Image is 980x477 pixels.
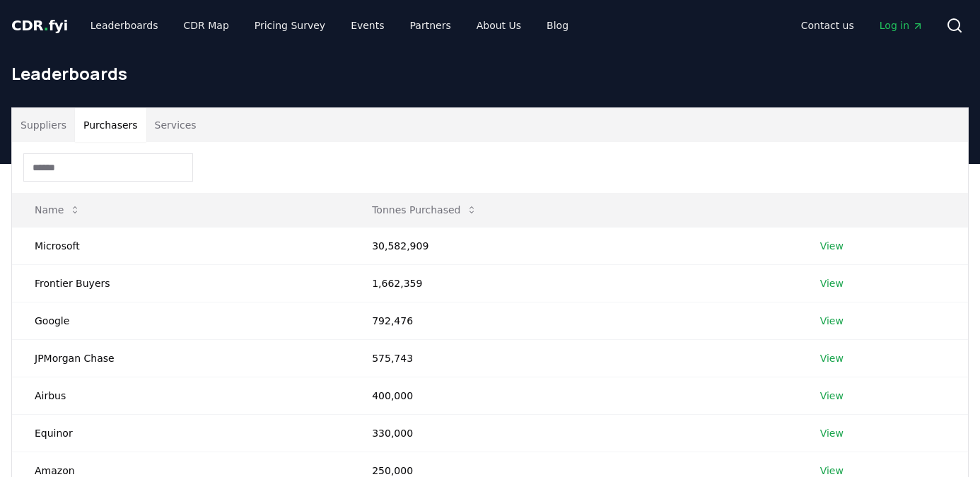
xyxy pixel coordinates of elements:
span: . [44,17,49,34]
button: Tonnes Purchased [361,196,489,224]
h1: Leaderboards [11,62,969,85]
a: View [820,389,844,403]
span: CDR fyi [11,17,68,34]
a: CDR.fyi [11,16,68,35]
td: 330,000 [349,414,798,452]
a: Pricing Survey [243,13,337,38]
button: Name [23,196,92,224]
td: 792,476 [349,302,798,339]
a: CDR Map [173,13,240,38]
td: JPMorgan Chase [12,339,349,377]
span: Log in [880,18,923,33]
a: Leaderboards [79,13,170,38]
button: Suppliers [12,108,75,142]
td: Frontier Buyers [12,264,349,302]
td: Microsoft [12,227,349,264]
td: Equinor [12,414,349,452]
td: 575,743 [349,339,798,377]
a: View [820,276,844,290]
button: Services [146,108,205,142]
nav: Main [79,13,580,38]
a: View [820,314,844,328]
td: Google [12,302,349,339]
a: Blog [535,13,580,38]
a: View [820,239,844,253]
td: 30,582,909 [349,227,798,264]
a: View [820,426,844,440]
a: Contact us [790,13,865,38]
td: Airbus [12,377,349,414]
a: Log in [868,13,935,38]
a: View [820,351,844,365]
nav: Main [790,13,935,38]
a: About Us [465,13,532,38]
td: 1,662,359 [349,264,798,302]
a: Partners [399,13,462,38]
td: 400,000 [349,377,798,414]
a: Events [339,13,395,38]
button: Purchasers [75,108,146,142]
